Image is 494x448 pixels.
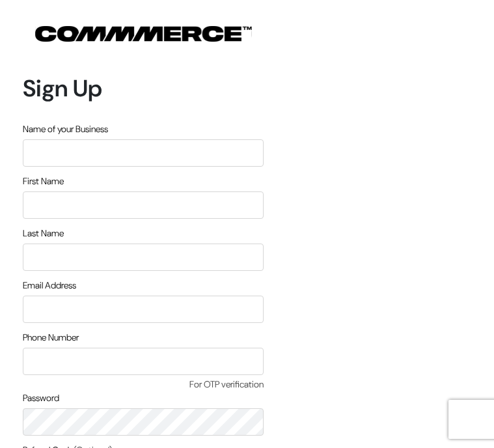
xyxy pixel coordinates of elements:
[23,331,79,344] label: Phone Number
[23,279,76,292] label: Email Address
[23,122,108,136] label: Name of your Business
[23,175,64,188] label: First Name
[23,391,59,405] label: Password
[23,74,264,102] h1: Sign Up
[23,227,64,240] label: Last Name
[35,26,252,42] img: COMMMERCE
[23,378,264,391] span: For OTP verification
